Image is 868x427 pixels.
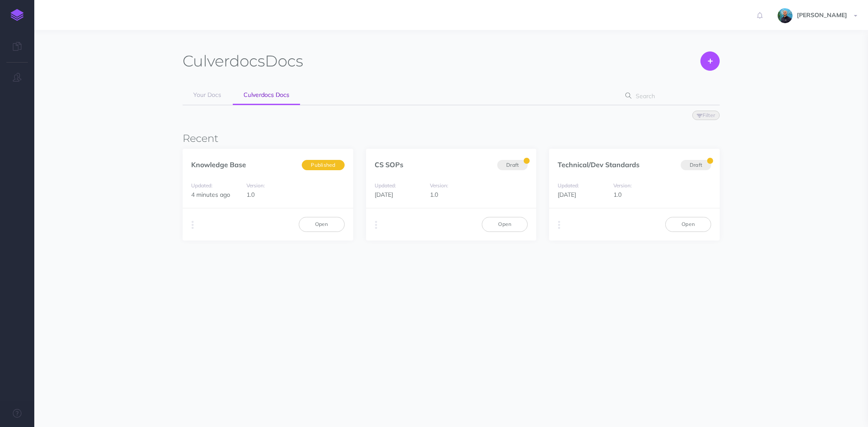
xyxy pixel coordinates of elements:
[430,182,448,189] small: Version:
[375,160,403,169] a: CS SOPs
[233,86,300,105] a: Culverdocs Docs
[183,133,720,144] h3: Recent
[246,191,255,198] span: 1.0
[692,111,720,120] button: Filter
[183,86,232,105] a: Your Docs
[191,191,230,198] span: 4 minutes ago
[246,182,265,189] small: Version:
[192,219,194,231] i: More actions
[375,182,396,189] small: Updated:
[183,51,265,70] span: Culverdocs
[558,182,579,189] small: Updated:
[375,191,393,198] span: [DATE]
[778,8,793,23] img: 925838e575eb33ea1a1ca055db7b09b0.jpg
[375,219,377,231] i: More actions
[558,191,576,198] span: [DATE]
[183,51,303,71] h1: Docs
[430,191,438,198] span: 1.0
[558,160,640,169] a: Technical/Dev Standards
[558,219,560,231] i: More actions
[482,217,528,232] a: Open
[613,182,632,189] small: Version:
[191,182,213,189] small: Updated:
[665,217,711,232] a: Open
[193,91,221,99] span: Your Docs
[793,11,851,19] span: [PERSON_NAME]
[243,91,289,99] span: Culverdocs Docs
[11,9,24,21] img: logo-mark.svg
[191,160,246,169] a: Knowledge Base
[633,88,706,104] input: Search
[613,191,622,198] span: 1.0
[299,217,345,232] a: Open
